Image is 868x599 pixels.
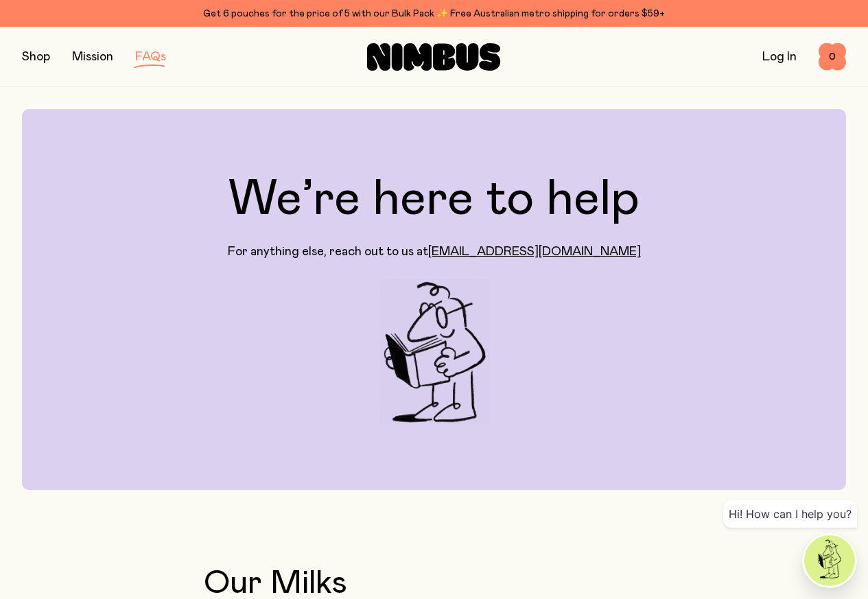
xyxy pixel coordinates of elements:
[819,43,846,71] button: 0
[22,5,846,22] div: Get 6 pouches for the price of 5 with our Bulk Pack ✨ Free Australian metro shipping for orders $59+
[228,244,641,260] p: For anything else, reach out to us at
[135,51,166,63] a: FAQs
[428,246,641,258] a: [EMAIL_ADDRESS][DOMAIN_NAME]
[723,500,857,528] div: Hi! How can I help you?
[72,51,113,63] a: Mission
[804,535,855,586] img: agent
[228,175,640,224] h1: We’re here to help
[762,51,797,63] a: Log In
